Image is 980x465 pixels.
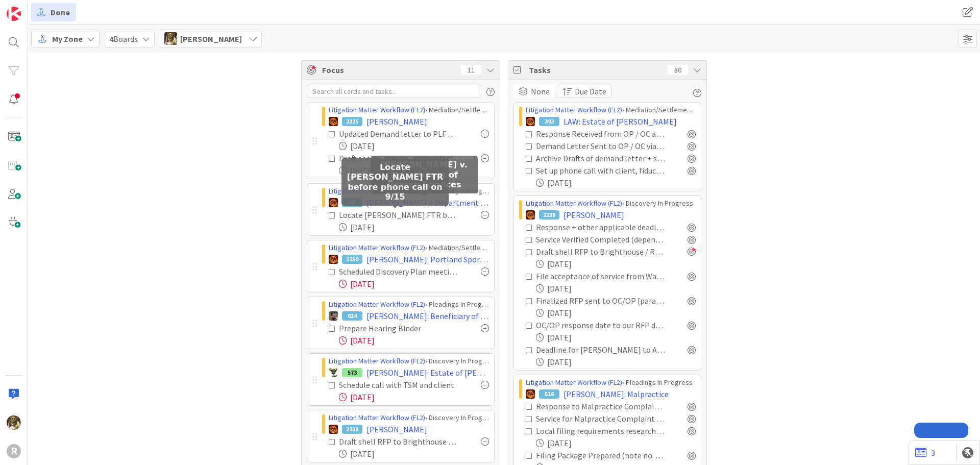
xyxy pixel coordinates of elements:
div: › Mediation/Settlement in Progress [526,105,696,115]
div: › Discovery In Progress [329,186,489,197]
span: My Zone [52,33,83,45]
div: 516 [539,389,559,399]
div: › Discovery In Progress [526,198,696,209]
div: Draft shell: Prepare Petition for instructions asking that certain costs be allocated atty fees a... [339,152,458,164]
img: NC [329,368,338,377]
div: Demand Letter Sent to OP / OC via US Mail + Email [536,140,665,152]
div: Local filing requirements researched from [GEOGRAPHIC_DATA] [paralegal] [536,425,665,437]
div: Scheduled Discovery Plan meeting [paralegal] [339,265,458,278]
div: Response + other applicable deadlines calendared [536,221,665,233]
img: Visit kanbanzone.com [7,7,21,21]
span: [PERSON_NAME] [366,423,427,435]
img: DG [7,415,21,430]
a: Litigation Matter Workflow (FL2) [526,378,622,387]
a: Litigation Matter Workflow (FL2) [526,199,622,208]
span: Boards [109,33,138,45]
span: LAW: Estate of [PERSON_NAME] [563,115,677,128]
div: OC/OP response date to our RFP docketed [paralegal] [536,319,665,331]
div: [DATE] [536,356,696,368]
img: DG [164,32,177,45]
a: Done [31,3,76,21]
div: [DATE] [536,437,696,449]
div: Archive Drafts of demand letter + save final version in correspondence folder [536,152,665,164]
div: 2238 [539,210,559,219]
div: Filing Package Prepared (note no. of copies, cover sheet, etc.) + Filing Fee Noted [paralegal] [536,449,665,461]
div: 393 [539,117,559,126]
span: [PERSON_NAME]: Portland Sports Medicine & Spine, et al. v. The [PERSON_NAME] Group, et al. [366,253,489,265]
a: 3 [915,447,935,459]
div: Service Verified Completed (depends on service method) [536,233,665,246]
div: › Mediation/Settlement in Progress [329,242,489,253]
div: 80 [668,65,688,75]
img: TR [329,255,338,264]
div: Locate [PERSON_NAME] FTR before phone call on 9/15 [339,209,458,221]
img: MW [329,311,338,321]
div: Prepare Hearing Binder [339,322,448,334]
span: Focus [322,64,453,76]
div: [DATE] [339,278,489,290]
span: [PERSON_NAME] [366,115,427,128]
div: [DATE] [536,177,696,189]
img: TR [526,117,535,126]
h5: Locate [PERSON_NAME] FTR before phone call on 9/15 [346,162,445,202]
div: [DATE] [536,307,696,319]
div: › Pleadings In Progress [329,299,489,310]
div: [DATE] [536,282,696,295]
a: Litigation Matter Workflow (FL2) [329,300,425,309]
div: [DATE] [536,331,696,344]
div: [DATE] [339,140,489,152]
img: TR [329,117,338,126]
img: TR [526,210,535,219]
div: [DATE] [339,164,489,177]
div: R [7,444,21,458]
div: Finalized RFP sent to OC/OP [paralegal] [536,295,665,307]
span: [PERSON_NAME] [180,33,242,45]
div: 573 [342,368,362,377]
div: Response Received from OP / OC and saved to file [536,128,665,140]
span: Tasks [529,64,663,76]
img: TR [526,389,535,399]
div: [DATE] [536,258,696,270]
div: [DATE] [339,391,489,403]
span: [PERSON_NAME]: Estate of [PERSON_NAME] [366,366,489,379]
span: None [531,85,550,97]
a: Litigation Matter Workflow (FL2) [329,356,425,365]
div: Draft shell RFP to Brighthouse / Request all information related to annuity [339,435,458,448]
div: › Mediation/Settlement in Progress [329,105,489,115]
div: Deadline for [PERSON_NAME] to Answer Complaint : [DATE] [536,344,665,356]
b: 4 [109,34,113,44]
div: 11 [461,65,481,75]
a: Litigation Matter Workflow (FL2) [526,105,622,114]
div: [DATE] [339,334,489,347]
div: File acceptance of service from Wang & [PERSON_NAME] [536,270,665,282]
span: [PERSON_NAME]: Malpractice [563,388,669,400]
div: Draft shell RFP to Brighthouse / Request all information related to annuity [536,246,665,258]
div: 1150 [342,255,362,264]
input: Search all cards and tasks... [307,85,481,98]
button: Due Date [557,85,612,98]
a: Litigation Matter Workflow (FL2) [329,243,425,252]
a: Litigation Matter Workflow (FL2) [329,105,425,114]
div: 2238 [342,425,362,434]
a: Litigation Matter Workflow (FL2) [329,413,425,422]
span: [PERSON_NAME]: Beneficiary of Estate [366,310,489,322]
div: [DATE] [339,448,489,460]
span: [PERSON_NAME] [563,209,624,221]
img: TR [329,198,338,207]
div: Set up phone call with client, fiduciary and her attorney (see 9/8 email) [536,164,665,177]
div: Schedule call with TSM and client [339,379,458,391]
div: Response to Malpractice Complaint calendared & card next deadline updated [paralegal] [536,400,665,412]
div: Service for Malpractice Complaint Verified Completed (depends on service method) [paralegal] [536,412,665,425]
span: Due Date [575,85,606,97]
span: Done [51,6,70,18]
img: TR [329,425,338,434]
div: › Pleadings In Progress [526,377,696,388]
a: Litigation Matter Workflow (FL2) [329,186,425,195]
div: [DATE] [339,221,489,233]
div: 2225 [342,117,362,126]
div: › Discovery In Progress [329,412,489,423]
div: › Discovery In Progress [329,356,489,366]
div: 614 [342,311,362,321]
div: Updated Demand letter to PLF re atty fees (see 9/2 email) [339,128,458,140]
